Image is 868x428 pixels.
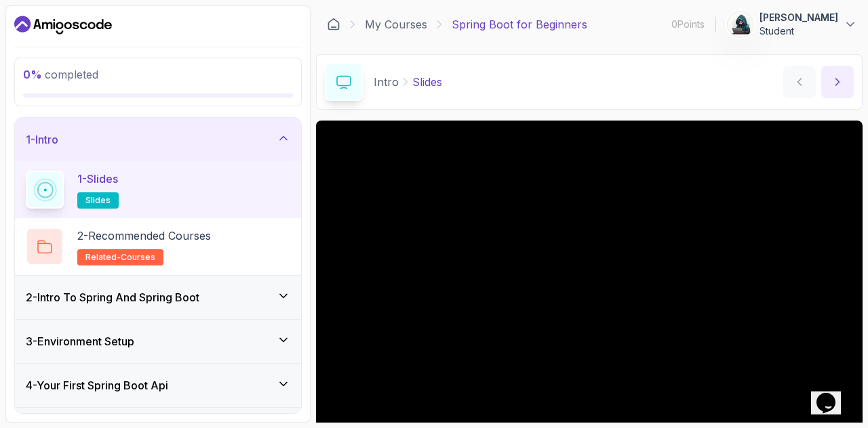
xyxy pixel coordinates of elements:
p: Spring Boot for Beginners [452,16,587,33]
button: 3-Environment Setup [15,320,301,363]
a: My Courses [365,16,427,33]
button: user profile image[PERSON_NAME]Student [727,11,857,38]
a: Dashboard [14,14,112,36]
button: 2-Recommended Coursesrelated-courses [26,228,290,265]
span: slides [85,195,111,206]
button: 1-Intro [15,118,301,161]
button: 2-Intro To Spring And Spring Boot [15,276,301,319]
h3: 4 - Your First Spring Boot Api [26,377,168,393]
a: Dashboard [327,18,340,31]
p: Intro [374,74,399,90]
h3: 3 - Environment Setup [26,333,134,349]
iframe: chat widget [811,374,854,414]
p: [PERSON_NAME] [759,11,838,24]
p: 1 - Slides [77,171,118,187]
button: 4-Your First Spring Boot Api [15,364,301,407]
img: user profile image [728,12,753,37]
button: 1-Slidesslides [26,171,290,209]
h3: 1 - Intro [26,131,58,148]
span: completed [23,68,98,81]
button: previous content [783,66,816,98]
button: next content [821,66,854,98]
span: 0 % [23,68,42,81]
span: related-courses [85,252,155,263]
h3: 2 - Intro To Spring And Spring Boot [26,289,199,305]
p: 0 Points [671,18,705,31]
p: 2 - Recommended Courses [77,228,211,244]
p: Slides [412,74,442,90]
p: Student [759,24,838,38]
